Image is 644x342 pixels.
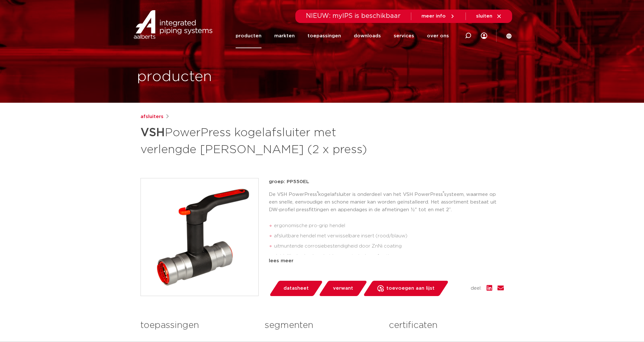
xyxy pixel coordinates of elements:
[427,24,449,48] a: over ons
[236,24,449,48] nav: Menu
[274,231,504,241] li: afsluitbare hendel met verwisselbare insert (rood/blauw)
[269,281,323,296] a: datasheet
[274,24,295,48] a: markten
[307,24,341,48] a: toepassingen
[471,285,481,292] span: deel:
[443,191,444,195] sup: ®
[284,283,309,294] span: datasheet
[476,13,502,19] a: sluiten
[140,319,255,332] h3: toepassingen
[269,257,504,265] div: lees meer
[269,191,504,214] p: De VSH PowerPress kogelafsluiter is onderdeel van het VSH PowerPress systeem, waarmee op een snel...
[354,24,381,48] a: downloads
[421,14,446,19] span: meer info
[274,221,504,231] li: ergonomische pro-grip hendel
[318,281,367,296] a: verwant
[274,251,504,262] li: duidelijke herkenbaarheid van materiaal en afmeting
[306,13,401,19] span: NIEUW: myIPS is beschikbaar
[476,14,492,19] span: sluiten
[140,127,165,138] strong: VSH
[386,283,435,294] span: toevoegen aan lijst
[137,67,212,87] h1: producten
[274,241,504,251] li: uitmuntende corrosiebestendigheid door ZnNi coating
[333,283,353,294] span: verwant
[317,191,318,195] sup: ®
[140,123,380,158] h1: PowerPress kogelafsluiter met verlengde [PERSON_NAME] (2 x press)
[421,13,455,19] a: meer info
[236,24,261,48] a: producten
[265,319,379,332] h3: segmenten
[389,319,504,332] h3: certificaten
[394,24,414,48] a: services
[269,178,504,186] p: groep: PP550EL
[141,178,258,296] img: Product Image for VSH PowerPress kogelafsluiter met verlengde spindel (2 x press)
[140,113,163,121] a: afsluiters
